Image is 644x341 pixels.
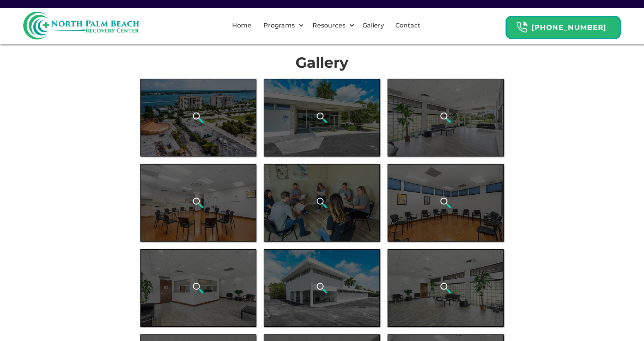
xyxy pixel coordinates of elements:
strong: [PHONE_NUMBER] [531,23,606,32]
img: Header Calendar Icons [516,21,528,33]
a: Contact [391,13,425,38]
div: Programs [261,21,297,30]
h1: Gallery [140,54,504,71]
a: Home [227,13,256,38]
div: Resources [311,21,347,30]
a: Header Calendar Icons[PHONE_NUMBER] [506,12,621,39]
a: Gallery [358,13,389,38]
